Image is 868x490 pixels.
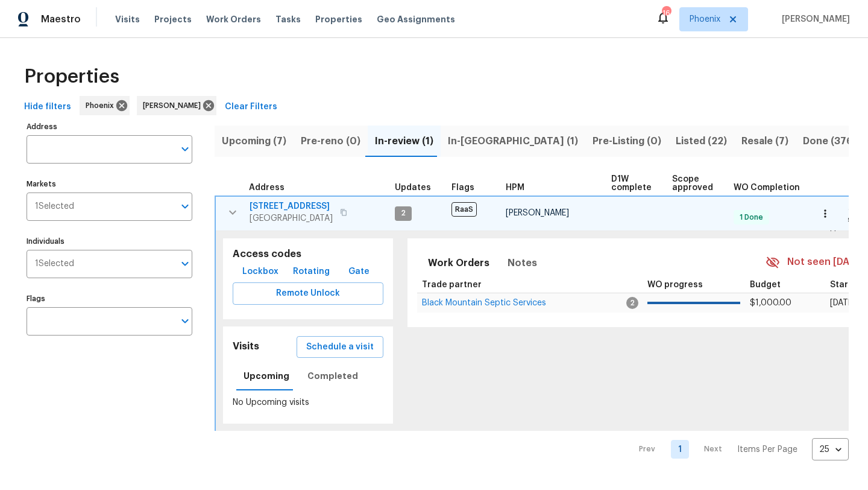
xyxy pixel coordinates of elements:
button: Open [177,313,193,329]
span: Pre-Listing (0) [593,133,661,150]
span: Upcoming (7) [222,133,286,150]
label: Individuals [27,238,192,245]
span: 2 [626,297,638,309]
span: Budget [750,281,781,289]
span: Notes [508,255,537,272]
label: Flags [27,295,192,302]
span: WO progress [647,281,703,289]
div: [PERSON_NAME] [137,96,216,115]
button: Rotating [288,261,335,283]
span: Lockbox [242,264,278,279]
p: No Upcoming visits [233,396,383,409]
span: Tasks [275,15,301,24]
span: Maestro [41,13,81,25]
label: Markets [27,180,192,188]
span: 2 [396,208,410,218]
span: Schedule a visit [306,340,374,355]
span: Upcoming [244,369,289,384]
span: [PERSON_NAME] [777,13,850,25]
span: 1 Selected [35,202,74,212]
span: Properties [24,71,119,83]
span: Done (376) [803,133,857,150]
span: [GEOGRAPHIC_DATA] [250,212,333,224]
span: [PERSON_NAME] [143,100,206,112]
a: Black Mountain Septic Services [422,299,546,307]
span: Clear Filters [225,100,277,115]
nav: Pagination Navigation [627,438,849,460]
span: Phoenix [86,100,119,112]
button: Remote Unlock [233,282,383,305]
span: Visits [115,13,140,25]
span: Pre-reno (0) [301,133,360,150]
span: Scope approved [672,175,713,192]
span: Properties [315,13,362,25]
span: Rotating [293,264,330,279]
span: Listed (22) [676,133,727,150]
span: Black Mountain Septic Services [422,299,546,307]
span: Projects [154,13,192,25]
span: Remote Unlock [242,286,374,301]
span: Work Orders [206,13,261,25]
span: Updates [395,183,431,192]
button: Gate [339,261,378,283]
p: Items Per Page [737,444,797,456]
div: 25 [812,434,849,465]
button: Open [177,198,193,215]
span: Address [249,183,285,192]
button: Open [177,141,193,157]
span: Phoenix [690,13,720,25]
button: Hide filters [19,96,76,118]
button: Schedule a visit [297,336,383,358]
span: Not seen [DATE] [787,255,864,269]
span: 1 Selected [35,259,74,269]
span: [STREET_ADDRESS] [250,200,333,212]
span: Completed [307,369,358,384]
span: WO Completion [734,183,800,192]
div: Phoenix [80,96,130,115]
span: Start [830,281,852,289]
div: 16 [662,7,670,19]
h5: Visits [233,340,259,353]
span: In-[GEOGRAPHIC_DATA] (1) [448,133,578,150]
button: Open [177,255,193,272]
span: [PERSON_NAME] [506,209,569,217]
button: Clear Filters [220,96,282,118]
label: Address [27,123,192,130]
span: In-review (1) [375,133,433,150]
span: Flags [451,183,474,192]
span: Resale (7) [741,133,788,150]
span: [DATE] [830,299,855,307]
span: $1,000.00 [750,299,791,307]
span: Hide filters [24,100,71,115]
a: Goto page 1 [671,440,689,459]
span: Trade partner [422,281,482,289]
span: Gate [344,264,373,279]
span: 1 Done [735,212,768,223]
button: Lockbox [237,261,283,283]
h5: Access codes [233,248,383,261]
span: D1W complete [611,175,652,192]
span: Geo Assignments [377,13,455,25]
span: Work Orders [428,255,489,272]
span: RaaS [451,202,477,217]
span: HPM [506,183,524,192]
